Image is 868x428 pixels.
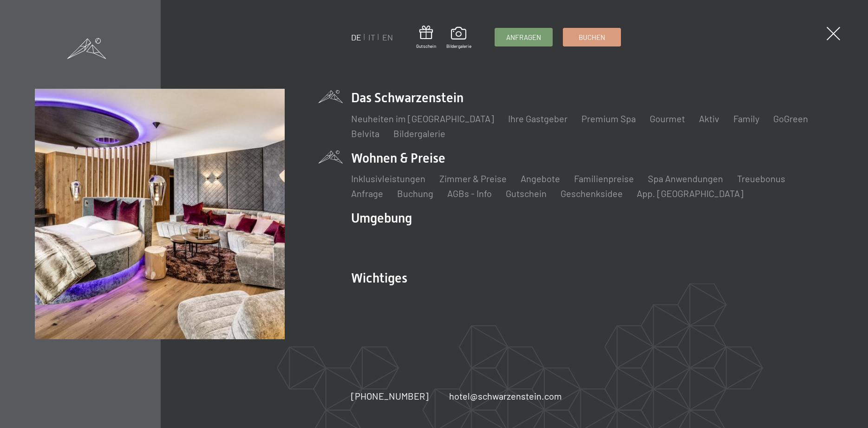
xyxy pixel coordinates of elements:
a: Family [733,113,759,124]
a: Geschenksidee [561,188,623,199]
a: [PHONE_NUMBER] [351,389,429,402]
a: GoGreen [773,113,808,124]
a: Anfragen [495,28,552,46]
a: Buchen [563,28,620,46]
a: Neuheiten im [GEOGRAPHIC_DATA] [351,113,494,124]
a: EN [382,32,393,42]
a: Treuebonus [737,173,785,184]
a: hotel@schwarzenstein.com [449,389,562,402]
span: Gutschein [416,43,436,49]
a: Bildergalerie [446,27,471,49]
a: Familienpreise [574,173,634,184]
a: Buchung [397,188,433,199]
span: Buchen [579,33,605,42]
span: Bildergalerie [446,43,471,49]
a: IT [368,32,375,42]
span: [PHONE_NUMBER] [351,390,429,402]
a: Aktiv [699,113,719,124]
a: Zimmer & Preise [439,173,507,184]
a: Bildergalerie [393,128,445,139]
a: Gutschein [506,188,547,199]
a: Ihre Gastgeber [508,113,568,124]
a: Spa Anwendungen [648,173,723,184]
a: Angebote [521,173,560,184]
a: Belvita [351,128,379,139]
a: Gourmet [650,113,685,124]
span: Anfragen [506,33,541,42]
a: Premium Spa [581,113,636,124]
a: DE [351,32,361,42]
a: Inklusivleistungen [351,173,425,184]
a: Anfrage [351,188,383,199]
a: App. [GEOGRAPHIC_DATA] [637,188,744,199]
a: AGBs - Info [447,188,492,199]
a: Gutschein [416,26,436,49]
